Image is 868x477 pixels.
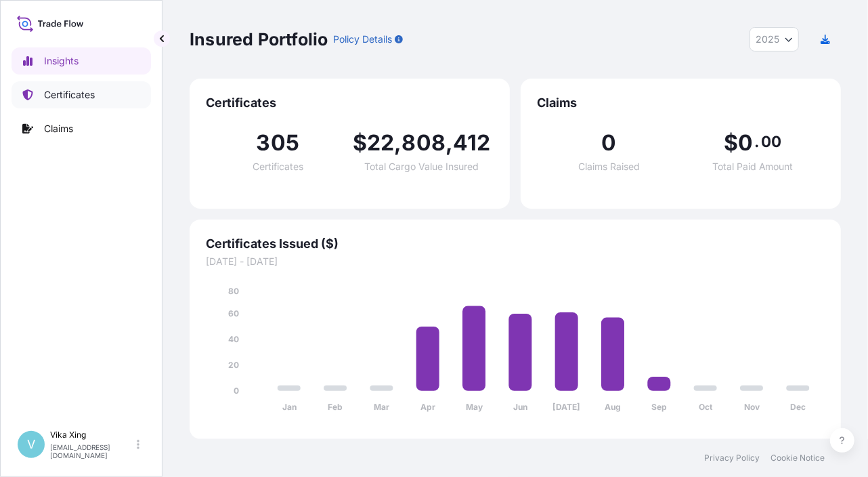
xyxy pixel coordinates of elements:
[228,308,239,318] tspan: 60
[44,122,73,136] p: Claims
[50,443,134,459] p: [EMAIL_ADDRESS][DOMAIN_NAME]
[27,438,35,451] span: V
[750,27,799,51] button: Year Selector
[228,334,239,344] tspan: 40
[44,54,79,68] p: Insights
[328,402,343,413] tspan: Feb
[367,132,394,154] span: 22
[206,95,494,111] span: Certificates
[605,402,622,413] tspan: Aug
[333,33,392,46] p: Policy Details
[513,402,527,413] tspan: Jun
[374,402,389,413] tspan: Mar
[755,136,760,147] span: .
[704,453,760,463] a: Privacy Policy
[771,453,825,463] a: Cookie Notice
[12,81,151,108] a: Certificates
[537,95,825,111] span: Claims
[282,402,297,413] tspan: Jan
[50,430,134,440] p: Vika Xing
[394,132,402,154] span: ,
[738,132,753,154] span: 0
[578,162,640,171] span: Claims Raised
[712,162,794,171] span: Total Paid Amount
[790,402,806,413] tspan: Dec
[256,132,299,154] span: 305
[206,236,825,252] span: Certificates Issued ($)
[651,402,667,413] tspan: Sep
[12,47,151,75] a: Insights
[12,115,151,142] a: Claims
[353,132,367,154] span: $
[234,386,239,396] tspan: 0
[206,255,825,268] span: [DATE] - [DATE]
[253,162,303,171] span: Certificates
[228,286,239,296] tspan: 80
[453,132,491,154] span: 412
[724,132,738,154] span: $
[420,402,435,413] tspan: Apr
[756,33,779,46] span: 2025
[228,360,239,370] tspan: 20
[402,132,446,154] span: 808
[601,132,616,154] span: 0
[744,402,760,413] tspan: Nov
[466,402,483,413] tspan: May
[446,132,453,154] span: ,
[553,402,581,413] tspan: [DATE]
[761,136,781,147] span: 00
[364,162,479,171] span: Total Cargo Value Insured
[44,88,95,102] p: Certificates
[190,28,328,50] p: Insured Portfolio
[699,402,713,413] tspan: Oct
